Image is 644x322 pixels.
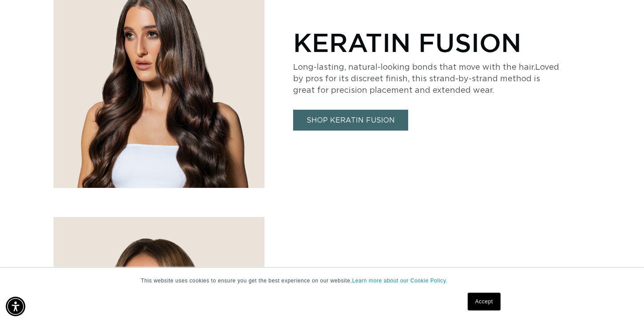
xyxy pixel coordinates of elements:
[293,62,560,96] p: Long-lasting, natural-looking bonds that move with the hair.Loved by pros for its discreet finish...
[293,110,408,131] a: SHOP KERATIN FUSION
[141,277,503,285] p: This website uses cookies to ensure you get the best experience on our website.
[293,27,560,57] p: KERATIN FUSION
[600,279,644,322] iframe: Chat Widget
[6,297,25,316] div: Accessibility Menu
[352,278,448,284] a: Learn more about our Cookie Policy.
[468,293,501,310] a: Accept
